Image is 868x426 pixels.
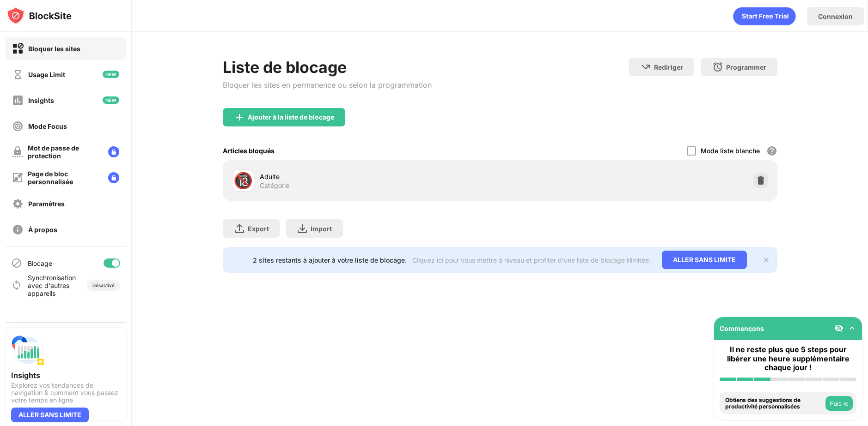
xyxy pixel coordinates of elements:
div: Usage Limit [28,71,65,78]
div: Commençons [720,324,764,332]
div: Bloquer les sites en permanence ou selon la programmation [223,80,432,90]
img: settings-off.svg [12,198,24,210]
div: Import [311,225,332,233]
img: blocking-icon.svg [11,258,22,269]
div: À propos [28,226,57,234]
div: Cliquez ici pour vous mettre à niveau et profiter d'une liste de blocage illimitée. [412,256,651,264]
div: Insights [28,96,54,104]
iframe: Boîte de dialogue "Se connecter avec Google" [678,9,859,104]
div: 🔞 [233,171,253,190]
div: Catégorie [260,181,289,190]
div: Il ne reste plus que 5 steps pour libérer une heure supplémentaire chaque jour ! [720,345,856,372]
img: new-icon.svg [103,96,119,104]
div: Insights [11,371,120,380]
img: logo-blocksite.svg [6,6,72,25]
div: Export [248,225,269,233]
img: focus-off.svg [12,120,24,132]
img: block-on.svg [12,43,24,54]
div: Mode liste blanche [701,147,760,155]
img: sync-icon.svg [11,280,22,291]
div: Explorez vos tendances de navigation & comment vous passez votre temps en ligne [11,382,120,404]
img: customize-block-page-off.svg [12,172,23,183]
img: lock-menu.svg [108,146,119,157]
img: omni-setup-toggle.svg [847,324,856,333]
div: Articles bloqués [223,147,275,155]
div: Désactivé [92,282,115,288]
img: password-protection-off.svg [12,146,23,157]
img: new-icon.svg [103,71,119,78]
img: time-usage-off.svg [12,69,24,80]
div: 2 sites restants à ajouter à votre liste de blocage. [253,256,407,264]
img: x-button.svg [763,256,770,264]
div: Liste de blocage [223,58,432,77]
img: insights-off.svg [12,95,24,106]
div: Mot de passe de protection [28,144,101,160]
div: Adulte [260,172,500,181]
div: Synchronisation avec d'autres appareils [28,274,75,297]
div: Bloquer les sites [28,45,80,53]
img: push-insights.svg [11,334,44,367]
div: Rediriger [654,63,683,71]
button: Fais-le [825,396,853,411]
div: ALLER SANS LIMITE [662,251,747,269]
div: Obtiens des suggestions de productivité personnalisées [725,397,823,410]
div: Page de bloc personnalisée [28,170,101,186]
img: about-off.svg [12,224,24,235]
img: lock-menu.svg [108,172,119,183]
img: eye-not-visible.svg [834,324,844,333]
div: animation [733,7,796,25]
div: ALLER SANS LIMITE [11,408,89,422]
div: Mode Focus [28,122,67,130]
div: Blocage [28,259,52,267]
div: Ajouter à la liste de blocage [248,114,334,121]
div: Paramêtres [28,200,65,208]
